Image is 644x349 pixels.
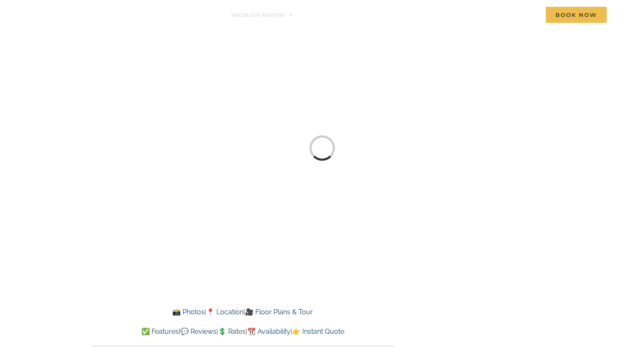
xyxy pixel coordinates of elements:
a: ✅ Features [141,327,179,335]
a: Things to do [312,6,362,23]
span: Vacation homes [231,12,285,18]
span: Deals & More [381,12,426,18]
a: 🎥 Floor Plans & Tour [245,308,313,316]
span: Book Now [546,7,607,23]
nav: Main Menu [231,6,607,23]
p: | | [91,307,394,318]
span: About [453,12,473,18]
a: Deals & More [381,6,434,23]
span: Contact [500,12,527,18]
a: About [453,6,481,23]
div: Loading... [308,134,336,162]
a: 💬 Reviews [180,327,216,335]
a: 💲 Rates [218,327,246,335]
a: Contact [500,6,527,23]
a: 📸 Photos [172,308,205,316]
a: 👉 Instant Quote [292,327,344,335]
a: 📍 Location [206,308,243,316]
a: Vacation homes [231,6,293,23]
span: Things to do [312,12,354,18]
p: | | | | [91,326,394,337]
a: 📆 Availability [247,327,290,335]
img: Branson Family Retreats Logo [37,8,181,27]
